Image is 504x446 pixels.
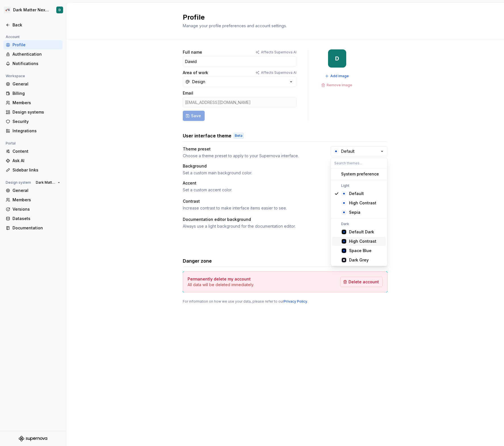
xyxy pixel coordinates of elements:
[13,7,49,13] div: Dark Matter Next Gen
[3,223,63,233] a: Documentation
[13,100,60,106] div: Members
[3,126,63,135] a: Integrations
[3,147,63,156] a: Content
[3,98,63,107] a: Members
[3,79,63,89] a: General
[13,61,60,66] div: Notifications
[13,109,60,115] div: Design systems
[1,4,65,16] button: 🚀SDark Matter Next GenD
[335,56,339,61] div: D
[183,13,381,22] h2: Profile
[3,214,63,223] a: Datasets
[349,229,374,235] div: Default Dark
[340,277,383,287] button: Delete account
[13,128,60,134] div: Integrations
[3,108,63,117] a: Design systems
[330,74,349,78] span: Add image
[59,8,61,12] div: D
[183,299,387,304] div: For information on how we use your data, please refer to our .
[13,42,60,48] div: Profile
[183,23,287,28] span: Manage your profile preferences and account settings.
[13,225,60,231] div: Documentation
[13,81,60,87] div: General
[183,70,208,76] label: Area of work
[349,279,379,285] span: Delete account
[192,79,205,85] div: Design
[331,158,387,168] input: Search themes...
[183,170,320,176] div: Set a custom main background color.
[349,200,376,206] div: High Contrast
[3,59,63,68] a: Notifications
[183,257,212,264] h3: Danger zone
[183,49,202,55] label: Full name
[3,195,63,204] a: Members
[3,50,63,59] a: Authentication
[3,140,18,147] div: Portal
[3,73,27,79] div: Workspace
[3,89,63,98] a: Billing
[13,119,60,124] div: Security
[349,257,369,263] div: Dark Grey
[341,171,379,177] div: System preference
[3,33,22,40] div: Account
[183,90,193,96] label: Email
[3,205,63,214] a: Versions
[349,238,376,244] div: High Contrast
[3,117,63,126] a: Security
[3,40,63,49] a: Profile
[183,217,362,222] div: Documentation editor background
[183,132,231,139] h3: User interface theme
[183,153,320,159] div: Choose a theme preset to apply to your Supernova interface.
[13,216,60,221] div: Datasets
[3,186,63,195] a: General
[188,282,254,288] p: All data will be deleted immediately.
[3,20,63,30] a: Back
[3,179,33,186] div: Design system
[183,180,320,186] div: Accent
[284,299,307,303] a: Privacy Policy
[349,248,372,254] div: Space Blue
[183,223,362,229] div: Always use a light background for the documentation editor.
[183,146,320,152] div: Theme preset
[183,163,320,169] div: Background
[3,166,63,175] a: Sidebar links
[4,7,11,13] div: 🚀S
[331,168,387,266] div: Search themes...
[13,91,60,96] div: Billing
[323,72,351,80] button: Add image
[13,167,60,173] div: Sidebar links
[13,158,60,164] div: Ask AI
[332,222,386,226] div: Dark
[261,50,296,55] p: Affects Supernova AI
[3,156,63,165] a: Ask AI
[13,148,60,154] div: Content
[13,22,60,28] div: Back
[183,198,320,204] div: Contrast
[349,210,360,215] div: Sepia
[13,197,60,203] div: Members
[13,51,60,57] div: Authentication
[341,148,354,154] div: Default
[183,205,320,211] div: Increase contrast to make interface items easier to see.
[13,206,60,212] div: Versions
[13,188,60,193] div: General
[183,187,320,193] div: Set a custom accent color.
[36,180,55,185] span: Dark Matter Next Gen
[261,70,296,75] p: Affects Supernova AI
[331,146,387,156] button: Default
[349,191,364,196] div: Default
[188,276,251,282] h4: Permanently delete my account
[332,183,386,188] div: Light
[234,133,244,139] div: Beta
[19,436,47,441] svg: Supernova Logo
